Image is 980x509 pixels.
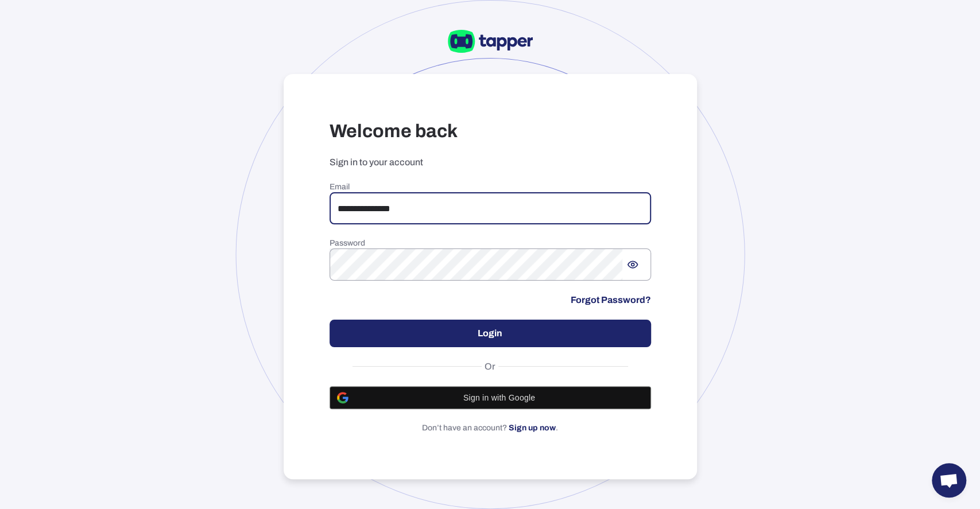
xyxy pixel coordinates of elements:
p: Don’t have an account? . [330,423,651,433]
h6: Password [330,238,651,248]
span: Sign in with Google [355,393,644,402]
button: Sign in with Google [330,386,651,409]
button: Show password [622,254,643,275]
h3: Welcome back [330,120,651,143]
a: Forgot Password? [571,294,651,306]
span: Or [482,361,498,372]
button: Login [330,320,651,347]
div: Open chat [932,463,966,498]
a: Sign up now [509,423,556,432]
h6: Email [330,182,651,192]
p: Sign in to your account [330,157,651,168]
